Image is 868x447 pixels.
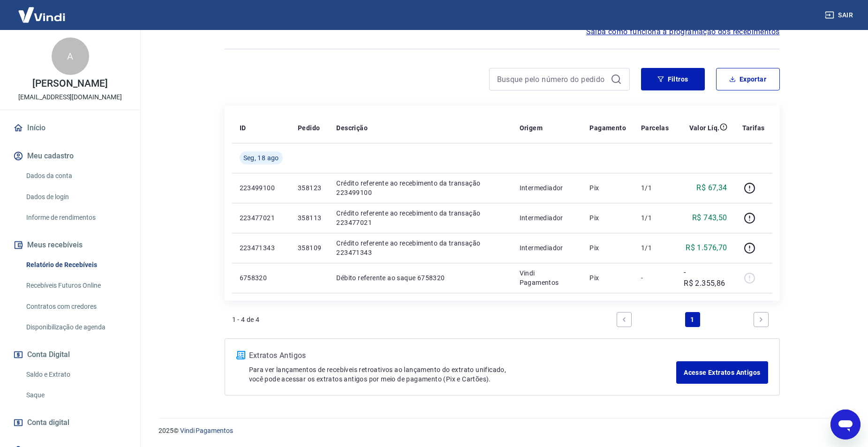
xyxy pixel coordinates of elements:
p: Pix [589,243,626,253]
a: Contratos com credores [23,297,129,316]
p: Pedido [298,123,320,133]
p: Crédito referente ao recebimento da transação 223471343 [336,238,504,257]
p: 358109 [298,243,321,253]
a: Saldo e Extrato [23,365,129,384]
p: 1 - 4 de 4 [232,315,260,324]
p: Descrição [336,123,368,133]
ul: Pagination [613,308,772,331]
span: Seg, 18 ago [243,153,279,163]
p: Pix [589,183,626,193]
a: Relatório de Recebíveis [23,255,129,275]
a: Dados da conta [23,166,129,186]
p: Parcelas [641,123,669,133]
p: 358123 [298,183,321,193]
p: 1/1 [641,213,669,223]
a: Vindi Pagamentos [180,427,233,434]
p: ID [240,123,246,133]
div: A [52,37,89,75]
span: Conta digital [27,416,69,429]
a: Acesse Extratos Antigos [676,361,768,384]
p: Extratos Antigos [249,350,677,361]
button: Sair [823,7,857,24]
p: Origem [520,123,543,133]
img: ícone [236,351,245,359]
a: Saque [23,386,129,405]
input: Busque pelo número do pedido [497,72,607,86]
p: 223499100 [240,183,283,193]
p: Crédito referente ao recebimento da transação 223499100 [336,179,504,197]
p: 358113 [298,213,321,223]
a: Recebíveis Futuros Online [23,276,129,295]
p: -R$ 2.355,86 [684,267,727,289]
a: Saiba como funciona a programação dos recebimentos [586,26,780,37]
p: Valor Líq. [689,123,720,133]
a: Disponibilização de agenda [23,318,129,337]
a: Dados de login [23,187,129,207]
p: Débito referente ao saque 6758320 [336,273,504,283]
p: - [641,273,669,283]
p: 223477021 [240,213,283,223]
p: 1/1 [641,183,669,193]
p: [PERSON_NAME] [32,79,107,89]
p: 6758320 [240,273,283,283]
button: Exportar [716,68,780,90]
p: 2025 © [159,426,845,436]
button: Meus recebíveis [11,235,129,255]
a: Conta digital [11,412,129,433]
p: Para ver lançamentos de recebíveis retroativos ao lançamento do extrato unificado, você pode aces... [249,365,677,384]
p: Intermediador [520,243,575,253]
p: [EMAIL_ADDRESS][DOMAIN_NAME] [18,92,122,102]
button: Filtros [641,68,705,90]
p: R$ 67,34 [696,182,727,194]
a: Next page [754,312,769,327]
p: Vindi Pagamentos [520,268,575,287]
p: 1/1 [641,243,669,253]
p: R$ 743,50 [692,212,727,223]
p: Crédito referente ao recebimento da transação 223477021 [336,209,504,227]
img: Vindi [11,0,72,29]
a: Informe de rendimentos [23,208,129,227]
p: Pix [589,273,626,283]
p: Pagamento [589,123,626,133]
button: Conta Digital [11,344,129,365]
p: Intermediador [520,183,575,193]
button: Meu cadastro [11,146,129,166]
a: Previous page [617,312,632,327]
a: Page 1 is your current page [685,312,700,327]
iframe: Botão para abrir a janela de mensagens [830,410,860,440]
p: Pix [589,213,626,223]
a: Início [11,118,129,138]
p: R$ 1.576,70 [686,242,727,253]
p: 223471343 [240,243,283,253]
p: Tarifas [742,123,765,133]
p: Intermediador [520,213,575,223]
